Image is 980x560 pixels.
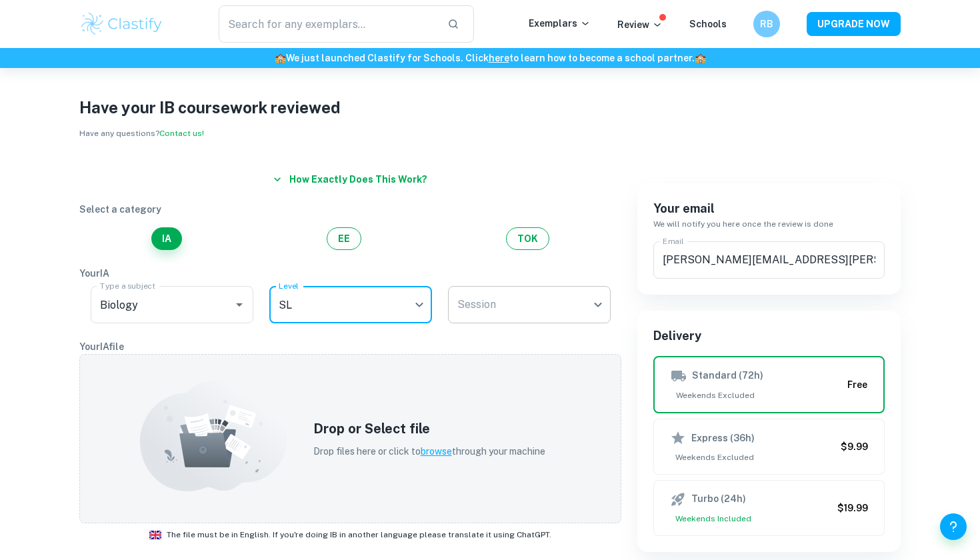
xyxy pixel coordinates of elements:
[269,286,432,323] div: SL
[79,11,164,37] img: Clastify logo
[689,19,727,29] a: Schools
[279,280,299,291] label: Level
[313,419,545,439] h5: Drop or Select file
[79,202,621,217] p: Select a category
[653,199,885,218] h6: Your email
[695,53,706,63] span: 🏫
[79,95,901,119] h1: Have your IB coursework reviewed
[275,53,286,63] span: 🏫
[268,167,433,191] button: How exactly does this work?
[3,51,977,65] h6: We just launched Clastify for Schools. Click to learn how to become a school partner.
[940,513,967,540] button: Help and Feedback
[167,529,551,541] span: The file must be in English. If you're doing IB in another language please translate it using Cha...
[149,531,161,539] img: ic_flag_en.svg
[653,241,885,279] input: We'll contact you here
[759,17,775,31] h6: RB
[753,11,780,37] button: RB
[653,419,885,475] button: Express (36h)Weekends Excluded$9.99
[807,12,901,36] button: UPGRADE NOW
[671,389,842,401] span: Weekends Excluded
[653,356,885,413] button: Standard (72h)Weekends ExcludedFree
[230,295,249,314] button: Open
[151,227,182,250] button: IA
[653,218,885,231] h6: We will notify you here once the review is done
[79,129,204,138] span: Have any questions?
[617,17,663,32] p: Review
[670,451,835,463] span: Weekends Excluded
[653,480,885,536] button: Turbo (24h)Weekends Included$19.99
[79,266,621,281] p: Your IA
[219,5,437,43] input: Search for any exemplars...
[692,368,763,384] h6: Standard (72h)
[100,280,155,291] label: Type a subject
[691,431,755,445] h6: Express (36h)
[489,53,509,63] a: here
[506,227,549,250] button: TOK
[421,446,452,457] span: browse
[529,16,591,31] p: Exemplars
[837,501,868,515] h6: $19.99
[663,235,684,247] label: Email
[670,513,832,525] span: Weekends Included
[79,339,621,354] p: Your IA file
[691,491,746,507] h6: Turbo (24h)
[847,377,867,392] h6: Free
[653,327,885,345] h6: Delivery
[327,227,361,250] button: EE
[841,439,868,454] h6: $9.99
[159,129,204,138] a: Contact us!
[313,444,545,459] p: Drop files here or click to through your machine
